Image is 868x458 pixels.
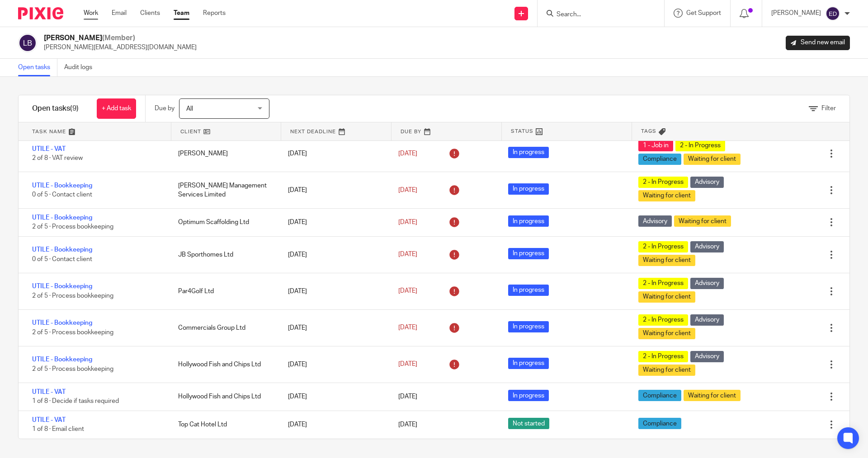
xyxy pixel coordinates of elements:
span: Advisory [690,177,724,188]
span: 2 - In Progress [638,278,688,289]
a: UTILE - VAT [32,389,66,395]
div: [DATE] [279,388,389,406]
span: Get Support [686,10,721,16]
span: Waiting for client [684,154,741,165]
span: Status [511,127,533,135]
div: Top Cat Hotel Ltd [169,416,279,434]
div: [DATE] [279,213,389,231]
div: Par4Golf Ltd [169,282,279,300]
span: Waiting for client [638,328,695,339]
a: UTILE - Bookkeeping [32,320,92,326]
span: 2 of 8 · VAT review [32,155,83,161]
div: Hollywood Fish and Chips Ltd [169,355,279,374]
div: [PERSON_NAME] Management Services Limited [169,177,279,204]
span: In progress [508,248,549,259]
h2: [PERSON_NAME] [44,33,197,43]
div: [DATE] [279,282,389,300]
a: Send new email [786,36,850,50]
span: 2 of 5 · Process bookkeeping [32,293,113,299]
div: [DATE] [279,246,389,264]
span: 2 of 5 · Process bookkeeping [32,329,113,336]
span: (9) [70,105,79,112]
a: UTILE - Bookkeeping [32,283,92,290]
span: Compliance [638,418,681,429]
span: Tags [641,127,656,135]
p: Due by [155,104,175,113]
span: Waiting for client [638,255,695,266]
div: [DATE] [279,319,389,337]
span: 2 - In Progress [638,314,688,326]
span: 2 - In Progress [638,177,688,188]
span: Advisory [638,215,672,227]
span: Not started [508,418,549,429]
div: Optimum Scaffolding Ltd [169,213,279,231]
span: 2 - In Progress [638,241,688,252]
span: All [186,106,193,112]
span: Waiting for client [638,365,695,376]
span: [DATE] [398,361,417,368]
p: [PERSON_NAME] [771,9,821,18]
span: [DATE] [398,150,417,157]
span: In progress [508,321,549,332]
span: In progress [508,285,549,296]
span: 1 of 8 · Email client [32,426,84,432]
div: [DATE] [279,416,389,434]
span: 0 of 5 · Contact client [32,192,92,198]
span: [DATE] [398,325,417,331]
span: Advisory [690,314,724,326]
span: [DATE] [398,187,417,193]
a: Reports [203,9,226,18]
span: In progress [508,215,549,227]
a: + Add task [97,98,136,119]
span: Compliance [638,154,681,165]
span: [DATE] [398,219,417,225]
span: 2 - In Progress [638,351,688,362]
span: Waiting for client [638,190,695,201]
p: [PERSON_NAME][EMAIL_ADDRESS][DOMAIN_NAME] [44,43,197,52]
span: Waiting for client [674,215,731,227]
div: [DATE] [279,355,389,374]
span: 2 of 5 · Process bookkeeping [32,224,113,230]
a: Work [84,9,98,18]
span: In progress [508,358,549,369]
div: JB Sporthomes Ltd [169,246,279,264]
span: Advisory [690,351,724,362]
div: [PERSON_NAME] [169,145,279,163]
a: Audit logs [64,59,99,76]
span: [DATE] [398,288,417,294]
span: Compliance [638,390,681,401]
a: Clients [140,9,160,18]
a: UTILE - VAT [32,417,66,423]
a: UTILE - Bookkeeping [32,182,92,189]
span: Waiting for client [684,390,741,401]
a: UTILE - Bookkeeping [32,215,92,221]
img: Pixie [18,7,63,19]
span: Waiting for client [638,291,695,303]
span: In progress [508,390,549,401]
a: UTILE - Bookkeeping [32,356,92,363]
div: [DATE] [279,181,389,199]
a: Email [112,9,127,18]
div: Commercials Group Ltd [169,319,279,337]
a: UTILE - Bookkeeping [32,247,92,253]
span: [DATE] [398,421,417,428]
span: 1 - Job in [638,140,673,151]
span: [DATE] [398,393,417,400]
a: Team [174,9,189,18]
a: Open tasks [18,59,57,76]
h1: Open tasks [32,104,79,113]
img: svg%3E [826,6,840,21]
img: svg%3E [18,33,37,52]
span: 1 of 8 · Decide if tasks required [32,398,119,404]
a: UTILE - VAT [32,146,66,152]
span: Filter [821,105,836,112]
span: 2 - In Progress [675,140,725,151]
span: Advisory [690,241,724,252]
span: 0 of 5 · Contact client [32,256,92,262]
input: Search [556,11,637,19]
span: In progress [508,147,549,158]
div: [DATE] [279,145,389,163]
span: Advisory [690,278,724,289]
span: In progress [508,183,549,195]
div: Hollywood Fish and Chips Ltd [169,388,279,406]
